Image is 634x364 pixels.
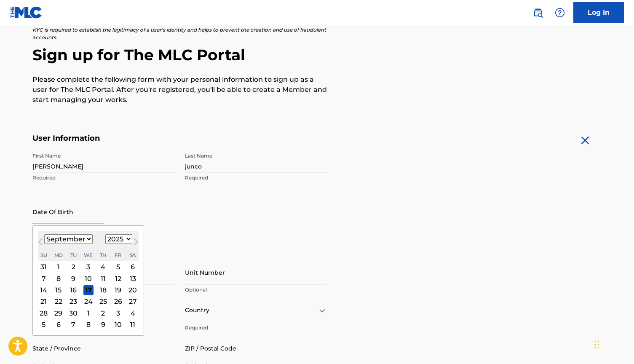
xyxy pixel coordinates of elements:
[83,319,93,329] div: Choose Wednesday, October 8th, 2025
[98,250,108,260] div: Thursday
[592,324,634,364] iframe: Chat Widget
[98,273,108,284] div: Choose Thursday, September 11th, 2025
[113,308,123,318] div: Choose Friday, October 3rd, 2025
[32,174,175,182] p: Required
[32,225,144,336] div: Choose Date
[113,273,123,284] div: Choose Friday, September 12th, 2025
[185,324,327,332] p: Required
[34,237,47,250] button: Previous Month
[551,4,568,21] div: Help
[53,273,63,284] div: Choose Monday, September 8th, 2025
[53,296,63,306] div: Choose Monday, September 22nd, 2025
[98,285,108,295] div: Choose Thursday, September 18th, 2025
[98,308,108,318] div: Choose Thursday, October 2nd, 2025
[128,250,138,260] div: Saturday
[38,285,48,295] div: Choose Sunday, September 14th, 2025
[533,8,543,18] img: search
[113,262,123,272] div: Choose Friday, September 5th, 2025
[573,2,624,23] a: Log In
[113,285,123,295] div: Choose Friday, September 19th, 2025
[98,319,108,329] div: Choose Thursday, October 9th, 2025
[32,45,602,64] h2: Sign up for The MLC Portal
[53,308,63,318] div: Choose Monday, September 29th, 2025
[38,261,139,330] div: Month September, 2025
[113,296,123,306] div: Choose Friday, September 26th, 2025
[53,250,63,260] div: Monday
[185,286,327,294] p: Optional
[113,319,123,329] div: Choose Friday, October 10th, 2025
[32,134,327,143] h5: User Information
[68,250,78,260] div: Tuesday
[38,273,48,284] div: Choose Sunday, September 7th, 2025
[128,285,138,295] div: Choose Saturday, September 20th, 2025
[68,308,78,318] div: Choose Tuesday, September 30th, 2025
[38,296,48,306] div: Choose Sunday, September 21st, 2025
[128,296,138,306] div: Choose Saturday, September 27th, 2025
[83,250,93,260] div: Wednesday
[113,250,123,260] div: Friday
[555,8,565,18] img: help
[83,262,93,272] div: Choose Wednesday, September 3rd, 2025
[53,319,63,329] div: Choose Monday, October 6th, 2025
[38,250,48,260] div: Sunday
[32,251,602,261] h5: Personal Address
[68,273,78,284] div: Choose Tuesday, September 9th, 2025
[129,237,143,250] button: Next Month
[128,273,138,284] div: Choose Saturday, September 13th, 2025
[185,174,327,182] p: Required
[98,262,108,272] div: Choose Thursday, September 4th, 2025
[128,262,138,272] div: Choose Saturday, September 6th, 2025
[83,308,93,318] div: Choose Wednesday, October 1st, 2025
[68,262,78,272] div: Choose Tuesday, September 2nd, 2025
[53,262,63,272] div: Choose Monday, September 1st, 2025
[530,4,546,21] a: Public Search
[38,262,48,272] div: Choose Sunday, August 31st, 2025
[38,308,48,318] div: Choose Sunday, September 28th, 2025
[83,296,93,306] div: Choose Wednesday, September 24th, 2025
[83,285,93,295] div: Choose Wednesday, September 17th, 2025
[83,273,93,284] div: Choose Wednesday, September 10th, 2025
[32,75,327,105] p: Please complete the following form with your personal information to sign up as a user for The ML...
[68,285,78,295] div: Choose Tuesday, September 16th, 2025
[38,319,48,329] div: Choose Sunday, October 5th, 2025
[53,285,63,295] div: Choose Monday, September 15th, 2025
[68,319,78,329] div: Choose Tuesday, October 7th, 2025
[32,19,327,41] p: The MLC uses identity verification before a user is registered to comply with Know Your Customer ...
[128,308,138,318] div: Choose Saturday, October 4th, 2025
[98,296,108,306] div: Choose Thursday, September 25th, 2025
[594,332,599,357] div: Drag
[578,134,592,147] img: close
[10,6,43,19] img: MLC Logo
[128,319,138,329] div: Choose Saturday, October 11th, 2025
[68,296,78,306] div: Choose Tuesday, September 23rd, 2025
